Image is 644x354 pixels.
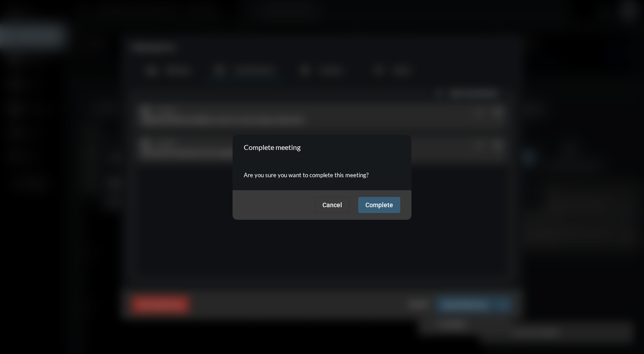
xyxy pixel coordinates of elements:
[244,169,400,181] p: Are you sure you want to complete this meeting?
[322,201,342,209] span: Cancel
[315,197,349,213] button: Cancel
[358,197,400,213] button: Complete
[365,201,393,209] span: Complete
[244,143,301,151] h2: Complete meeting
